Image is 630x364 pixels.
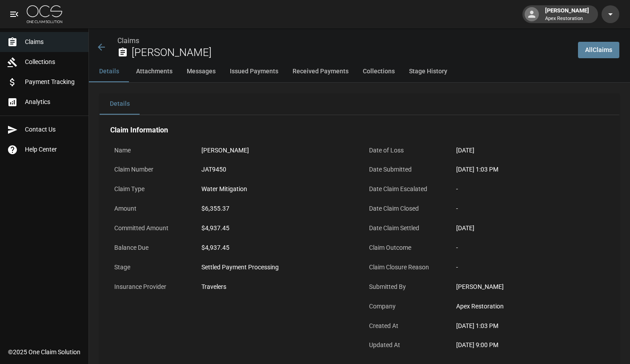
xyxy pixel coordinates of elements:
div: © 2025 One Claim Solution [8,348,80,356]
p: Created At [365,317,445,335]
p: Name [110,142,190,159]
p: Apex Restoration [545,15,589,23]
div: anchor tabs [89,61,630,82]
div: [DATE] 1:03 PM [456,165,605,174]
div: [DATE] 9:00 PM [456,340,605,350]
span: Contact Us [25,125,81,134]
p: Claim Outcome [365,239,445,256]
div: Water Mitigation [201,184,350,194]
img: ocs-logo-white-transparent.png [27,5,62,23]
div: [DATE] [456,224,605,233]
div: [PERSON_NAME] [542,6,593,22]
p: Stage [110,259,190,276]
div: $4,937.45 [201,224,350,233]
p: Claim Type [110,180,190,198]
p: Submitted By [365,278,445,296]
div: $6,355.37 [201,204,350,213]
h2: [PERSON_NAME] [132,46,571,59]
p: Claim Number [110,161,190,178]
span: Analytics [25,97,81,107]
button: open drawer [5,5,23,23]
div: Settled Payment Processing [201,263,350,272]
button: Details [89,61,129,82]
p: Date Claim Closed [365,200,445,217]
div: [PERSON_NAME] [456,282,605,292]
button: Collections [356,61,402,82]
div: Travelers [201,282,350,292]
span: Claims [25,37,81,47]
div: - [456,204,605,213]
p: Date Claim Settled [365,220,445,237]
p: Company [365,298,445,315]
p: Date Submitted [365,161,445,178]
div: - [456,243,605,252]
div: $4,937.45 [201,243,350,252]
a: AllClaims [578,42,619,58]
button: Issued Payments [223,61,285,82]
button: Details [100,93,140,115]
a: Claims [117,36,139,45]
button: Received Payments [285,61,356,82]
p: Balance Due [110,239,190,256]
div: - [456,263,605,272]
span: Payment Tracking [25,77,81,87]
p: Amount [110,200,190,217]
button: Messages [180,61,223,82]
p: Committed Amount [110,220,190,237]
p: Insurance Provider [110,278,190,296]
div: JAT9450 [201,165,350,174]
span: Collections [25,57,81,67]
span: Help Center [25,145,81,154]
div: [DATE] [456,146,605,155]
p: Updated At [365,336,445,354]
div: [PERSON_NAME] [201,146,350,155]
button: Stage History [402,61,454,82]
div: Apex Restoration [456,302,605,311]
p: Date Claim Escalated [365,180,445,198]
h4: Claim Information [110,126,609,135]
div: details tabs [100,93,619,115]
p: Date of Loss [365,142,445,159]
nav: breadcrumb [117,36,571,46]
div: - [456,184,605,194]
div: [DATE] 1:03 PM [456,321,605,331]
button: Attachments [129,61,180,82]
p: Claim Closure Reason [365,259,445,276]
